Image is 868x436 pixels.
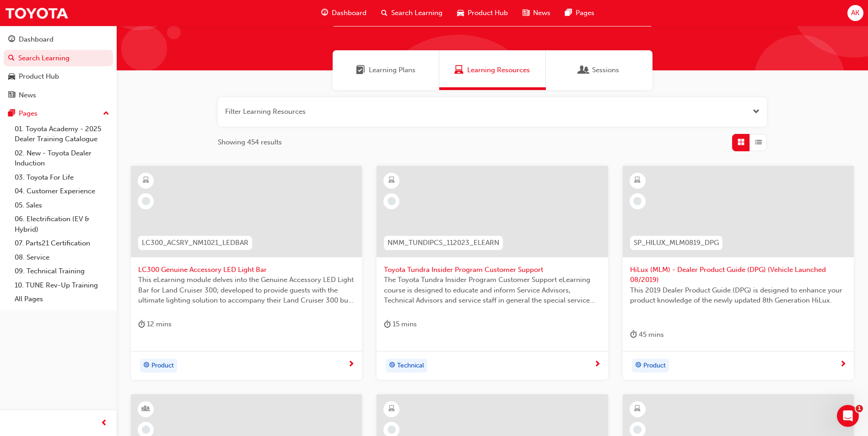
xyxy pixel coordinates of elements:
div: 15 mins [384,319,417,330]
span: Product Hub [468,8,508,18]
a: SessionsSessions [546,50,652,90]
span: news-icon [8,91,15,100]
div: Product Hub [19,71,59,82]
div: Dashboard [19,34,54,45]
a: LC300_ACSRY_NM1021_LEDBARLC300 Genuine Accessory LED Light BarThis eLearning module delves into t... [131,166,362,380]
a: News [4,87,113,104]
span: next-icon [840,361,846,369]
button: Pages [4,105,113,122]
a: news-iconNews [515,4,558,22]
a: 04. Customer Experience [11,184,113,198]
a: guage-iconDashboard [314,4,374,22]
span: learningRecordVerb_NONE-icon [388,425,396,434]
a: search-iconSearch Learning [374,4,450,22]
a: 01. Toyota Academy - 2025 Dealer Training Catalogue [11,122,113,146]
a: Learning ResourcesLearning Resources [439,50,546,90]
span: learningRecordVerb_NONE-icon [142,425,150,434]
span: Learning Resources [454,65,464,75]
button: DashboardSearch LearningProduct HubNews [4,29,113,105]
span: learningResourceType_INSTRUCTOR_LED-icon [143,403,149,415]
button: Open the filter [753,106,760,117]
span: next-icon [348,361,355,369]
span: This eLearning module delves into the Genuine Accessory LED Light Bar for Land Cruiser 300; devel... [138,275,355,306]
iframe: Intercom live chat [837,405,859,427]
span: guage-icon [321,7,328,19]
a: 09. Technical Training [11,264,113,278]
span: AK [851,8,859,18]
span: Sessions [579,65,588,75]
span: Sessions [592,65,619,75]
span: Dashboard [332,8,367,18]
button: AK [847,5,863,21]
span: Grid [738,137,744,148]
span: LC300 Genuine Accessory LED Light Bar [138,265,355,275]
span: learningResourceType_ELEARNING-icon [388,175,395,186]
div: Pages [19,108,38,119]
a: Dashboard [4,31,113,48]
span: pages-icon [8,110,15,118]
span: List [755,137,762,148]
span: up-icon [103,108,109,120]
a: NMM_TUNDIPCS_112023_ELEARNToyota Tundra Insider Program Customer SupportThe Toyota Tundra Insider... [377,166,608,380]
span: News [533,8,550,18]
a: All Pages [11,292,113,306]
a: 10. TUNE Rev-Up Training [11,278,113,292]
span: learningRecordVerb_NONE-icon [388,197,396,205]
span: LC300_ACSRY_NM1021_LEDBAR [142,238,248,248]
span: learningResourceType_ELEARNING-icon [388,403,395,415]
span: learningRecordVerb_NONE-icon [633,425,642,434]
span: NMM_TUNDIPCS_112023_ELEARN [388,238,499,248]
a: 08. Service [11,250,113,265]
a: Search Learning [4,50,113,67]
span: search-icon [381,7,388,19]
a: 06. Electrification (EV & Hybrid) [11,212,113,236]
span: next-icon [594,361,601,369]
span: pages-icon [565,7,572,19]
span: Product [151,361,174,371]
span: duration-icon [138,319,145,330]
a: Learning PlansLearning Plans [333,50,439,90]
a: pages-iconPages [558,4,602,22]
a: car-iconProduct Hub [450,4,515,22]
span: 1 [856,405,863,412]
span: Learning Plans [356,65,365,75]
div: 12 mins [138,319,172,330]
span: This 2019 Dealer Product Guide (DPG) is designed to enhance your product knowledge of the newly u... [630,285,846,306]
span: The Toyota Tundra Insider Program Customer Support eLearning course is designed to educate and in... [384,275,600,306]
span: Learning Plans [369,65,415,75]
div: News [19,90,36,101]
span: Product [643,361,666,371]
span: SP_HILUX_MLM0819_DPG [634,238,719,248]
div: 45 mins [630,329,664,340]
span: target-icon [389,360,395,372]
span: learningResourceType_ELEARNING-icon [143,175,149,186]
a: 07. Parts21 Certification [11,236,113,250]
span: learningRecordVerb_NONE-icon [142,197,150,205]
span: news-icon [523,7,529,19]
span: learningResourceType_ELEARNING-icon [634,175,641,186]
span: guage-icon [8,36,15,44]
span: duration-icon [630,329,637,340]
a: 05. Sales [11,198,113,213]
span: duration-icon [384,319,391,330]
span: Pages [576,8,594,18]
span: Learning Resources [467,65,530,75]
span: prev-icon [101,418,108,429]
a: 02. New - Toyota Dealer Induction [11,146,113,170]
span: target-icon [635,360,642,372]
span: Search Learning [391,8,442,18]
span: learningResourceType_ELEARNING-icon [634,403,641,415]
a: 03. Toyota For Life [11,170,113,185]
span: target-icon [143,360,150,372]
span: learningRecordVerb_NONE-icon [633,197,642,205]
span: Technical [397,361,424,371]
img: Trak [5,3,69,23]
span: Showing 454 results [218,137,282,148]
a: Product Hub [4,68,113,85]
span: car-icon [8,73,15,81]
span: car-icon [457,7,464,19]
a: SP_HILUX_MLM0819_DPGHiLux (MLM) - Dealer Product Guide (DPG) (Vehicle Launched 08/2019)This 2019 ... [623,166,854,380]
